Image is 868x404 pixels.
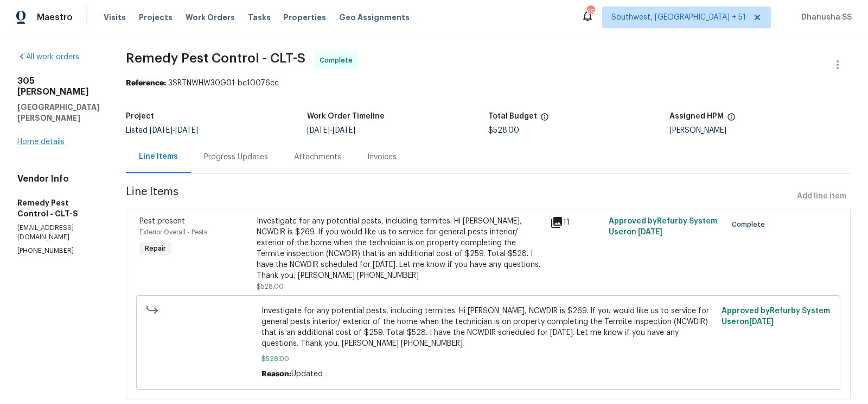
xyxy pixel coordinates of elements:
span: The total cost of line items that have been proposed by Opendoor. This sum includes line items th... [540,113,549,127]
span: Work Orders [186,12,235,23]
h5: Work Order Timeline [307,113,385,120]
h5: Project [126,113,154,120]
span: Remedy Pest Control - CLT-S [126,52,305,65]
span: [DATE] [333,127,355,134]
span: Updated [291,370,323,378]
div: 3SRTNWHW30G01-bc10076cc [126,78,851,89]
span: [DATE] [307,127,330,134]
span: Projects [139,12,173,23]
a: Home details [17,138,65,146]
span: Repair [141,243,170,254]
h5: Total Budget [488,113,537,120]
div: Invoices [367,152,397,163]
span: - [307,127,355,134]
span: Southwest, [GEOGRAPHIC_DATA] + 51 [611,12,746,23]
span: Reason: [261,370,291,378]
span: Maestro [37,12,73,23]
h5: Assigned HPM [669,113,724,120]
span: Exterior Overall - Pests [139,229,207,235]
span: Line Items [126,187,793,207]
span: Complete [732,219,769,230]
div: Attachments [294,152,341,163]
span: $528.00 [261,353,715,364]
p: [PHONE_NUMBER] [17,246,100,256]
span: [DATE] [638,228,662,236]
div: Line Items [139,151,178,162]
span: Complete [320,55,357,66]
span: [DATE] [150,127,173,134]
div: [PERSON_NAME] [669,127,851,134]
p: [EMAIL_ADDRESS][DOMAIN_NAME] [17,223,100,242]
span: Approved by Refurby System User on [609,217,717,236]
span: Investigate for any potential pests, including termites. Hi [PERSON_NAME], NCWDIR is $269. If you... [261,306,715,349]
h5: [GEOGRAPHIC_DATA][PERSON_NAME] [17,102,100,123]
span: Properties [284,12,326,23]
div: Progress Updates [204,152,268,163]
span: [DATE] [175,127,198,134]
div: 659 [586,7,594,17]
span: Geo Assignments [339,12,410,23]
div: 11 [550,216,602,229]
span: $528.00 [257,283,284,290]
h4: Vendor Info [17,173,100,184]
a: All work orders [17,53,79,61]
div: Investigate for any potential pests, including termites. Hi [PERSON_NAME], NCWDIR is $269. If you... [257,216,544,281]
span: Approved by Refurby System User on [722,307,830,326]
span: Dhanusha SS [797,12,852,23]
span: - [150,127,198,134]
span: Listed [126,127,198,134]
h5: Remedy Pest Control - CLT-S [17,197,100,219]
span: $528.00 [488,127,519,134]
h2: 305 [PERSON_NAME] [17,76,100,97]
span: The hpm assigned to this work order. [727,113,736,127]
span: Pest present [139,217,185,225]
b: Reference: [126,79,166,87]
span: Tasks [248,14,271,21]
span: [DATE] [749,318,774,326]
span: Visits [104,12,126,23]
